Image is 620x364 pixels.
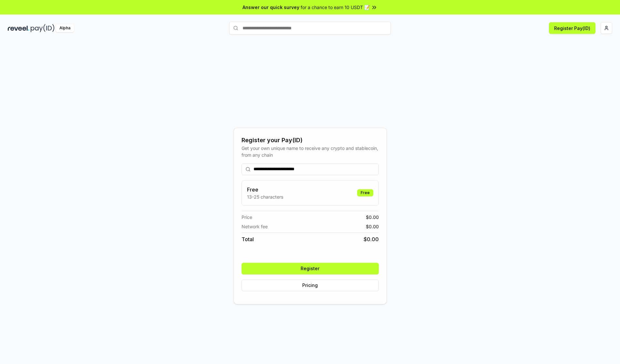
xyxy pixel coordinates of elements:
[366,214,379,221] span: $ 0.00
[357,189,373,196] div: Free
[242,223,268,230] span: Network fee
[301,4,370,11] span: for a chance to earn 10 USDT 📝
[56,24,74,32] div: Alpha
[242,145,379,158] div: Get your own unique name to receive any crypto and stablecoin, from any chain
[242,235,254,243] span: Total
[242,263,379,274] button: Register
[247,186,283,193] h3: Free
[242,214,252,221] span: Price
[31,24,55,32] img: pay_id
[242,136,379,145] div: Register your Pay(ID)
[8,24,29,32] img: reveel_dark
[366,223,379,230] span: $ 0.00
[243,4,299,11] span: Answer our quick survey
[549,22,595,34] button: Register Pay(ID)
[364,235,379,243] span: $ 0.00
[247,193,283,200] p: 13-25 characters
[242,280,379,291] button: Pricing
